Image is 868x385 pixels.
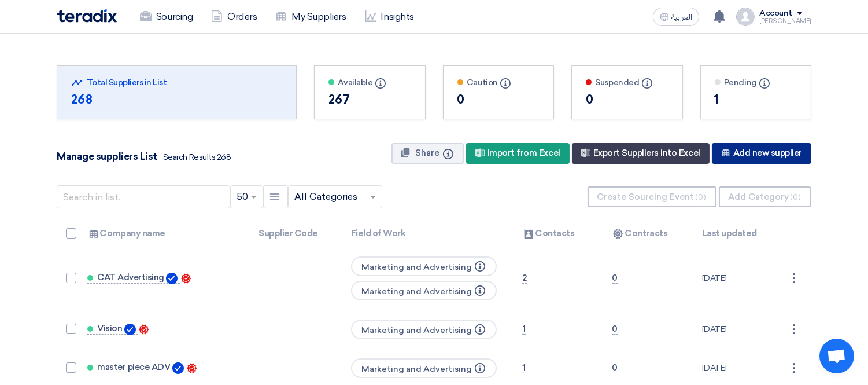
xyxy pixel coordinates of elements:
[712,143,811,164] div: Add new supplier
[785,269,803,288] div: ⋮
[586,76,668,89] div: Suspended
[785,359,803,377] div: ⋮
[603,220,692,247] th: Contracts
[57,149,231,164] div: Manage suppliers List
[736,8,755,26] img: profile_test.png
[457,76,540,89] div: Caution
[342,220,514,247] th: Field of Work
[612,362,618,373] span: 0
[572,143,710,164] div: Export Suppliers into Excel
[87,273,180,284] a: CAT Advertising Verified Account
[351,281,497,300] span: Marketing and Advertising
[759,18,811,24] div: [PERSON_NAME]
[57,185,230,208] input: Search in list...
[522,324,526,335] span: 1
[97,324,122,333] span: Vision
[328,91,411,108] div: 267
[513,220,603,247] th: Contacts
[57,9,117,23] img: Teradix logo
[71,91,282,108] div: 268
[356,4,423,30] a: Insights
[653,8,699,26] button: العربية
[588,186,716,207] button: Create Sourcing Event(0)
[166,273,178,284] img: Verified Account
[719,186,811,207] button: Add Category(0)
[351,256,497,276] span: Marketing and Advertising
[785,320,803,339] div: ⋮
[715,91,797,108] div: 1
[522,362,526,373] span: 1
[351,358,497,378] span: Marketing and Advertising
[266,4,355,30] a: My Suppliers
[71,76,282,89] div: Total Suppliers in List
[131,4,202,30] a: Sourcing
[612,273,618,284] span: 0
[612,324,618,335] span: 0
[693,247,785,310] td: [DATE]
[695,193,706,201] span: (0)
[693,220,785,247] th: Last updated
[124,324,136,335] img: Verified Account
[457,91,540,108] div: 0
[671,13,692,21] span: العربية
[172,362,184,374] img: Verified Account
[391,143,464,164] button: Share
[351,320,497,339] span: Marketing and Advertising
[715,76,797,89] div: Pending
[237,190,248,204] span: 50
[97,362,170,372] span: master piece ADV
[87,362,186,373] a: master piece ADV Verified Account
[522,273,527,284] span: 2
[819,339,854,373] a: Open chat
[466,143,570,164] div: Import from Excel
[249,220,342,247] th: Supplier Code
[202,4,266,30] a: Orders
[415,148,439,158] span: Share
[328,76,411,89] div: Available
[163,152,231,162] span: Search Results 268
[87,324,138,335] a: Vision Verified Account
[586,91,668,108] div: 0
[693,310,785,349] td: [DATE]
[759,9,792,19] div: Account
[78,220,250,247] th: Company name
[790,193,801,201] span: (0)
[97,273,164,282] span: CAT Advertising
